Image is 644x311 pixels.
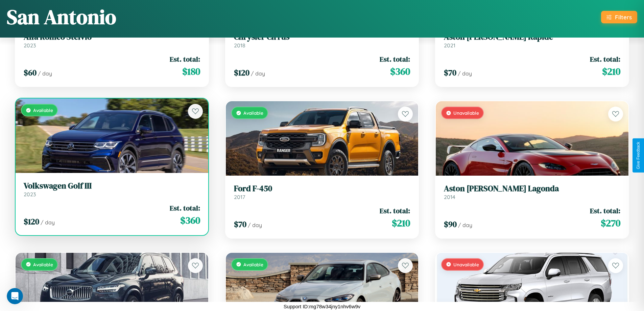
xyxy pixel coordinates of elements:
span: Unavailable [453,110,479,116]
span: / day [251,70,265,77]
span: / day [41,219,55,226]
h3: Volkswagen Golf III [24,181,200,191]
span: 2023 [24,42,36,49]
span: 2018 [234,42,245,49]
span: 2014 [444,194,455,200]
span: $ 210 [602,65,620,78]
span: $ 180 [182,65,200,78]
span: $ 360 [180,214,200,227]
span: Est. total: [170,203,200,213]
span: $ 60 [24,67,37,78]
span: $ 120 [234,67,249,78]
span: $ 210 [392,216,410,230]
a: Aston [PERSON_NAME] Rapide2021 [444,32,620,49]
iframe: Intercom live chat [7,288,23,304]
div: Give Feedback [636,142,641,169]
a: Chrysler Cirrus2018 [234,32,410,49]
button: Filters [601,11,637,23]
span: Est. total: [170,54,200,64]
span: Available [33,107,53,113]
span: $ 90 [444,219,457,230]
div: Filters [615,14,632,21]
span: $ 70 [234,219,246,230]
a: Aston [PERSON_NAME] Lagonda2014 [444,184,620,200]
a: Alfa Romeo Stelvio2023 [24,32,200,49]
span: 2021 [444,42,455,49]
span: / day [248,222,262,228]
span: $ 270 [601,216,620,230]
span: / day [458,70,472,77]
p: Support ID: mg78w34jny1nhv6w9v [284,302,361,311]
span: Available [33,262,53,267]
a: Volkswagen Golf III2023 [24,181,200,198]
span: 2017 [234,194,245,200]
h3: Aston [PERSON_NAME] Rapide [444,32,620,42]
span: Available [243,262,263,267]
span: Est. total: [380,206,410,216]
h3: Aston [PERSON_NAME] Lagonda [444,184,620,194]
span: Est. total: [380,54,410,64]
h1: San Antonio [7,3,116,31]
span: Est. total: [590,206,620,216]
span: 2023 [24,191,36,198]
h3: Ford F-450 [234,184,410,194]
span: $ 70 [444,67,456,78]
span: / day [38,70,52,77]
a: Ford F-4502017 [234,184,410,200]
span: Est. total: [590,54,620,64]
span: $ 360 [390,65,410,78]
span: Unavailable [453,262,479,267]
span: / day [458,222,472,228]
span: $ 120 [24,216,39,227]
span: Available [243,110,263,116]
